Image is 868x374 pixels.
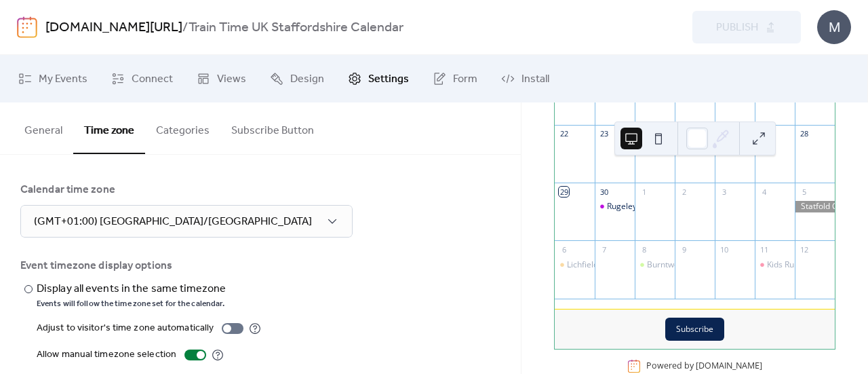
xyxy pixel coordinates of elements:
[665,318,724,341] button: Subscribe
[759,187,769,197] div: 4
[559,244,569,255] div: 6
[635,259,675,271] div: Burntwood
[599,187,609,197] div: 30
[39,71,87,88] span: My Events
[555,259,595,271] div: Lichfield
[559,129,569,139] div: 22
[37,299,229,310] div: Events will follow the time zone set for the calendar.
[260,60,334,97] a: Design
[37,347,176,363] div: Allow manual timezone selection
[290,71,324,88] span: Design
[182,15,189,41] b: /
[45,15,182,41] a: [DOMAIN_NAME][URL]
[696,360,762,372] a: [DOMAIN_NAME]
[37,320,214,337] div: Adjust to visitor's time zone automatically
[101,60,183,97] a: Connect
[799,187,809,197] div: 5
[639,244,649,255] div: 8
[646,360,762,372] div: Powered by
[34,211,312,232] span: (GMT+01:00) [GEOGRAPHIC_DATA]/[GEOGRAPHIC_DATA]
[521,71,549,88] span: Install
[73,102,145,154] button: Time zone
[338,60,419,97] a: Settings
[368,71,409,88] span: Settings
[37,281,226,297] div: Display all events in the same timezone
[132,71,173,88] span: Connect
[639,187,649,197] div: 1
[14,102,73,153] button: General
[599,129,609,139] div: 23
[607,201,637,212] div: Rugeley
[647,259,688,271] div: Burntwood
[20,182,498,198] div: Calendar time zone
[453,71,477,88] span: Form
[719,187,729,197] div: 3
[145,102,220,153] button: Categories
[595,201,635,212] div: Rugeley
[186,60,256,97] a: Views
[755,259,795,271] div: Kids Rule Play Cafe & Train Time UK
[679,244,689,255] div: 9
[679,187,689,197] div: 2
[817,10,851,44] div: M
[8,60,98,97] a: My Events
[491,60,559,97] a: Install
[567,259,598,271] div: Lichfield
[217,71,246,88] span: Views
[719,244,729,255] div: 10
[799,244,809,255] div: 12
[599,244,609,255] div: 7
[189,15,403,41] b: Train Time UK Staffordshire Calendar
[795,201,835,212] div: Statfold Country Park
[759,244,769,255] div: 11
[220,102,325,153] button: Subscribe Button
[799,129,809,139] div: 28
[17,16,37,38] img: logo
[559,187,569,197] div: 29
[422,60,488,97] a: Form
[20,258,498,274] div: Event timezone display options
